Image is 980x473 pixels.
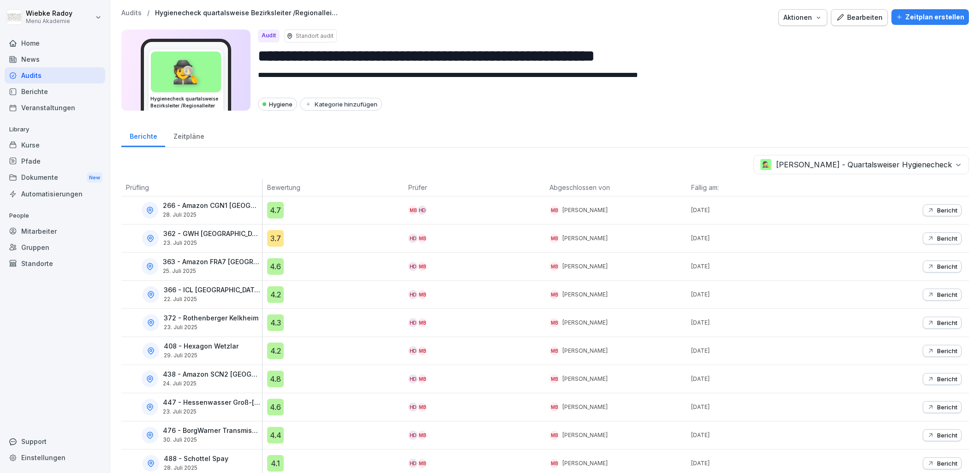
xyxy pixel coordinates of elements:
[5,137,105,153] div: Kurse
[550,234,559,243] div: MB
[163,202,260,210] p: 266 - Amazon CGN1 [GEOGRAPHIC_DATA]
[150,95,221,109] h3: Hygienecheck quartalsweise Bezirksleiter /Regionalleiter
[562,319,608,327] p: [PERSON_NAME]
[155,9,340,17] a: Hygienecheck quartalsweise Bezirksleiter /Regionalleiter
[5,223,105,239] a: Mitarbeiter
[923,232,962,244] button: Bericht
[163,230,260,238] p: 362 - GWH [GEOGRAPHIC_DATA]
[562,290,608,299] p: [PERSON_NAME]
[562,431,608,439] p: [PERSON_NAME]
[550,183,681,192] p: Abgeschlossen von
[550,206,559,215] div: MB
[408,234,418,243] div: HD
[404,179,545,196] th: Prüfer
[163,212,260,218] p: 28. Juli 2025
[418,459,427,468] div: MB
[267,427,284,443] div: 4.4
[5,449,105,466] div: Einstellungen
[562,375,608,383] p: [PERSON_NAME]
[5,186,105,202] a: Automatisierungen
[937,263,957,270] p: Bericht
[267,286,284,303] div: 4.2
[87,172,102,183] div: New
[783,12,822,23] div: Aktionen
[562,347,608,355] p: [PERSON_NAME]
[562,262,608,271] p: [PERSON_NAME]
[896,12,964,22] div: Zeitplan erstellen
[5,35,105,51] div: Home
[691,262,828,271] p: [DATE]
[562,206,608,214] p: [PERSON_NAME]
[408,374,418,384] div: HD
[778,9,827,26] button: Aktionen
[691,459,828,467] p: [DATE]
[550,374,559,384] div: MB
[26,18,72,24] p: Menü Akademie
[26,10,72,18] p: Wiebke Radoy
[418,262,427,271] div: MB
[147,9,149,17] p: /
[5,169,105,186] div: Dokumente
[418,290,427,299] div: MB
[923,401,962,413] button: Bericht
[164,455,228,463] p: 488 - Schottel Spay
[151,52,221,92] div: 🕵️
[267,202,284,219] div: 4.7
[418,318,427,327] div: MB
[550,459,559,468] div: MB
[891,9,969,25] button: Zeitplan erstellen
[121,124,165,147] div: Berichte
[923,373,962,385] button: Bericht
[418,374,427,384] div: MB
[836,12,883,23] div: Bearbeiten
[923,317,962,329] button: Bericht
[418,431,427,440] div: MB
[5,433,105,449] div: Support
[691,290,828,299] p: [DATE]
[5,208,105,223] p: People
[163,399,260,407] p: 447 - Hessenwasser Groß-[GEOGRAPHIC_DATA]
[164,324,258,331] p: 23. Juli 2025
[163,437,260,443] p: 30. Juli 2025
[923,289,962,301] button: Bericht
[418,234,427,243] div: MB
[5,255,105,272] a: Standorte
[5,51,105,67] a: News
[126,183,257,192] p: Prüfling
[5,67,105,83] a: Audits
[267,258,284,275] div: 4.6
[5,100,105,116] a: Veranstaltungen
[163,427,260,435] p: 476 - BorgWarner Transmission Systems GmbH
[121,9,142,17] a: Audits
[937,460,957,467] p: Bericht
[164,314,258,322] p: 372 - Rothenberger Kelkheim
[163,268,260,274] p: 25. Juli 2025
[164,343,239,350] p: 408 - Hexagon Wetzlar
[163,371,260,378] p: 438 - Amazon SCN2 [GEOGRAPHIC_DATA]
[937,291,957,298] p: Bericht
[923,457,962,469] button: Bericht
[550,346,559,355] div: MB
[691,234,828,242] p: [DATE]
[267,343,284,359] div: 4.2
[923,345,962,357] button: Bericht
[418,206,427,215] div: HD
[550,290,559,299] div: MB
[5,83,105,100] a: Berichte
[258,30,280,42] div: Audit
[164,465,228,471] p: 28. Juli 2025
[163,408,260,415] p: 23. Juli 2025
[691,375,828,383] p: [DATE]
[163,380,260,387] p: 24. Juli 2025
[550,262,559,271] div: MB
[5,153,105,169] a: Pfade
[408,262,418,271] div: HD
